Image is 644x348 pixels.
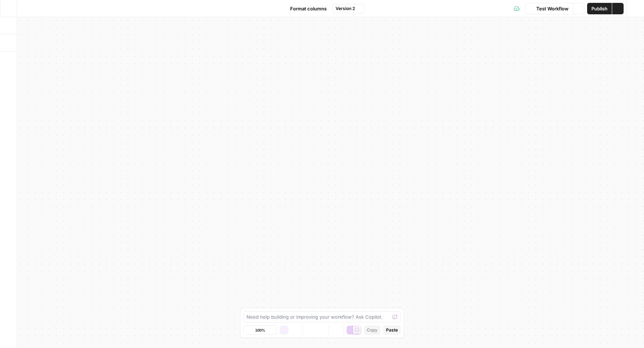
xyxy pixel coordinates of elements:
span: Test Workflow [536,5,569,12]
button: Test Workflow [525,3,573,14]
span: 100% [255,327,265,333]
span: Copy [367,327,377,333]
button: Copy [364,325,380,335]
span: Publish [591,5,608,12]
button: Paste [383,325,401,335]
span: Paste [386,327,398,333]
span: Version 2 [336,5,355,12]
button: Version 2 [332,4,365,13]
button: Publish [587,3,612,14]
span: Format columns [290,5,327,12]
button: Format columns [279,3,331,14]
